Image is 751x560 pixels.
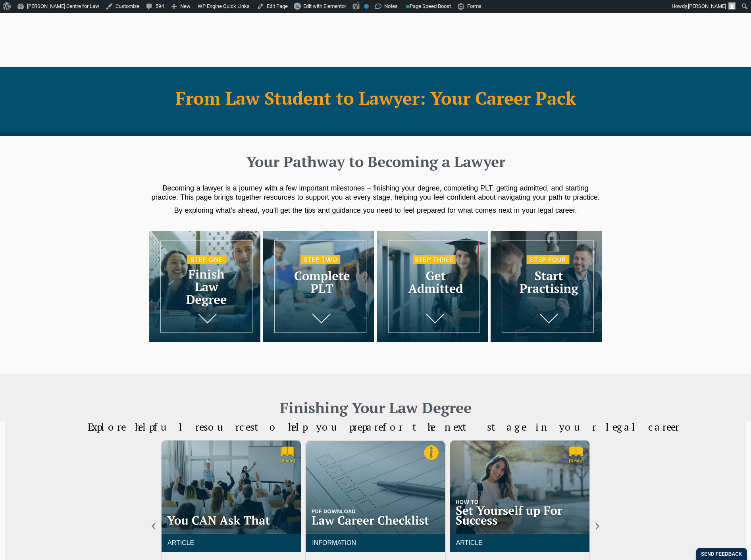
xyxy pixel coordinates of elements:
[174,206,577,214] span: By exploring what’s ahead, you’ll get the tips and guidance you need to feel prepared for what co...
[153,88,598,108] h1: From Law Student to Lawyer: Your Career Pack
[593,522,602,531] div: Next slide
[349,420,383,433] span: prepare
[303,3,346,9] span: Edit with Elementor
[254,420,349,433] span: to help you
[151,184,599,201] span: Becoming a lawyer is a journey with a few important milestones – finishing your degree, completin...
[149,398,602,418] h2: Finishing Your Law Degree
[688,3,726,9] span: [PERSON_NAME]
[168,539,194,546] a: ARTICLE
[312,539,356,546] a: INFORMATION
[149,522,158,531] div: Previous slide
[383,420,679,433] span: for the next stage in your legal career
[456,539,483,546] a: ARTICLE
[88,420,254,433] span: Explore helpful resources
[364,4,369,9] div: No index
[153,152,598,171] h2: Your Pathway to Becoming a Lawyer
